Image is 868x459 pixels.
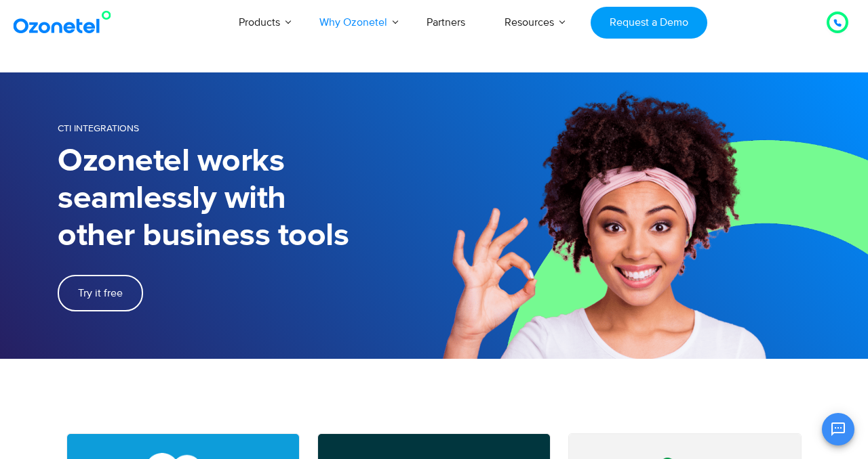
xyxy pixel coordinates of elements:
[78,288,123,299] span: Try it free
[58,143,434,255] h1: Ozonetel works seamlessly with other business tools
[58,275,143,311] a: Try it free
[591,7,707,39] a: Request a Demo
[58,123,139,134] span: CTI Integrations
[822,413,854,445] button: Open chat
